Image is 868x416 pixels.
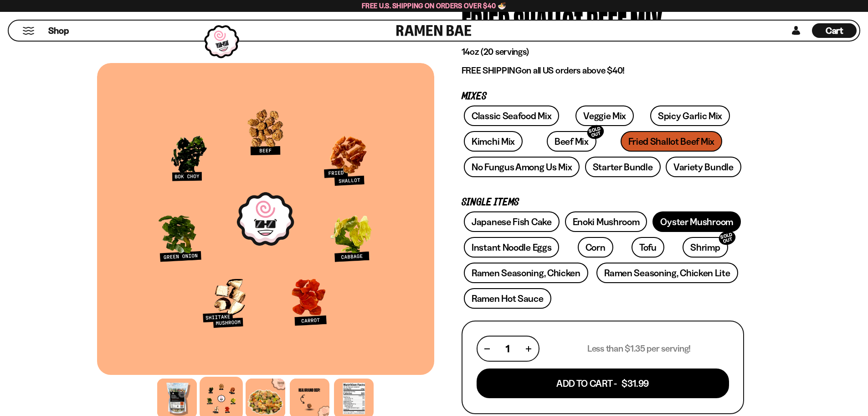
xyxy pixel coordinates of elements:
a: Classic Seafood Mix [464,105,559,126]
p: Mixes [462,92,744,101]
p: Less than $1.35 per serving! [587,343,691,354]
a: Veggie Mix [575,105,634,126]
button: Add To Cart - $31.99 [477,369,729,398]
a: Japanese Fish Cake [464,211,560,232]
div: SOLD OUT [586,123,606,141]
a: Ramen Hot Sauce [464,288,551,309]
a: Ramen Seasoning, Chicken Lite [596,263,738,283]
span: Shop [48,25,69,37]
a: Shop [48,23,69,38]
a: Ramen Seasoning, Chicken [464,263,588,283]
a: Instant Noodle Eggs [464,237,559,258]
a: Variety Bundle [666,157,741,177]
a: Starter Bundle [585,157,661,177]
a: Beef MixSOLD OUT [547,131,596,152]
a: No Fungus Among Us Mix [464,157,580,177]
p: Single Items [462,198,744,207]
a: Oyster Mushroom [652,211,741,232]
p: on all US orders above $40! [462,65,744,76]
div: SOLD OUT [717,229,737,247]
span: Free U.S. Shipping on Orders over $40 🍜 [362,1,506,10]
p: 14oz (20 servings) [462,46,744,58]
a: Enoki Mushroom [565,211,647,232]
a: ShrimpSOLD OUT [683,237,728,258]
button: Mobile Menu Trigger [22,27,35,35]
a: Tofu [632,237,664,258]
strong: FREE SHIPPING [462,65,522,76]
span: 1 [506,343,509,354]
a: Kimchi Mix [464,131,523,152]
a: Spicy Garlic Mix [650,105,730,126]
span: Cart [826,25,843,36]
a: Cart [812,21,857,41]
a: Corn [578,237,613,258]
